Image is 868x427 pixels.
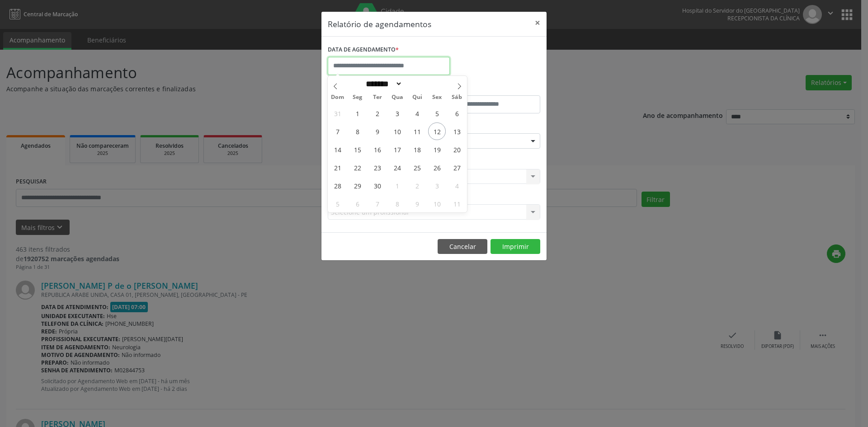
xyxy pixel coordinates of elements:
span: Setembro 22, 2025 [349,159,366,176]
span: Setembro 30, 2025 [368,177,386,194]
span: Outubro 6, 2025 [349,195,366,212]
span: Outubro 7, 2025 [368,195,386,212]
span: Setembro 24, 2025 [388,159,406,176]
button: Cancelar [438,239,487,254]
span: Outubro 8, 2025 [388,195,406,212]
span: Outubro 4, 2025 [448,177,466,194]
span: Setembro 7, 2025 [329,122,346,140]
span: Setembro 27, 2025 [448,159,466,176]
span: Setembro 28, 2025 [329,177,346,194]
span: Setembro 14, 2025 [329,141,346,158]
label: DATA DE AGENDAMENTO [328,43,399,57]
span: Setembro 19, 2025 [428,141,446,158]
h5: Relatório de agendamentos [328,18,431,30]
label: ATÉ [436,81,540,95]
span: Outubro 11, 2025 [448,195,466,212]
span: Setembro 4, 2025 [408,104,426,122]
span: Outubro 3, 2025 [428,177,446,194]
span: Outubro 5, 2025 [329,195,346,212]
span: Outubro 10, 2025 [428,195,446,212]
span: Agosto 31, 2025 [329,104,346,122]
span: Setembro 5, 2025 [428,104,446,122]
button: Close [528,12,547,34]
span: Setembro 2, 2025 [368,104,386,122]
span: Sáb [447,94,467,100]
span: Sex [427,94,447,100]
span: Setembro 25, 2025 [408,159,426,176]
span: Setembro 15, 2025 [349,141,366,158]
span: Seg [348,94,368,100]
span: Setembro 17, 2025 [388,141,406,158]
select: Month [363,79,402,89]
span: Setembro 21, 2025 [329,159,346,176]
span: Ter [368,94,387,100]
span: Setembro 6, 2025 [448,104,466,122]
span: Setembro 29, 2025 [349,177,366,194]
span: Setembro 10, 2025 [388,122,406,140]
span: Outubro 1, 2025 [388,177,406,194]
span: Dom [328,94,348,100]
span: Qua [387,94,407,100]
span: Outubro 9, 2025 [408,195,426,212]
span: Setembro 12, 2025 [428,122,446,140]
span: Setembro 18, 2025 [408,141,426,158]
input: Year [402,79,432,89]
span: Setembro 11, 2025 [408,122,426,140]
span: Setembro 1, 2025 [349,104,366,122]
span: Setembro 20, 2025 [448,141,466,158]
span: Qui [407,94,427,100]
span: Setembro 26, 2025 [428,159,446,176]
span: Setembro 16, 2025 [368,141,386,158]
span: Setembro 13, 2025 [448,122,466,140]
span: Setembro 3, 2025 [388,104,406,122]
span: Outubro 2, 2025 [408,177,426,194]
button: Imprimir [491,239,540,254]
span: Setembro 23, 2025 [368,159,386,176]
span: Setembro 9, 2025 [368,122,386,140]
span: Setembro 8, 2025 [349,122,366,140]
